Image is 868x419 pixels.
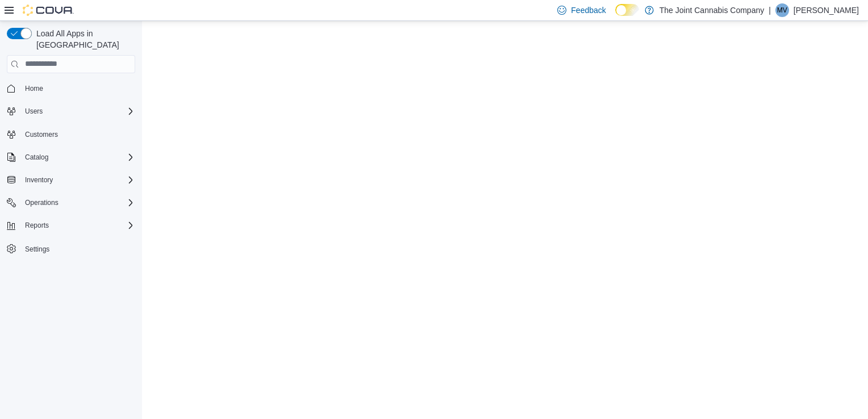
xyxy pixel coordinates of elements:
span: Users [20,104,135,118]
span: Catalog [20,150,135,164]
span: Reports [25,221,49,230]
p: [PERSON_NAME] [794,3,859,17]
span: Load All Apps in [GEOGRAPHIC_DATA] [32,28,135,51]
button: Operations [20,196,63,209]
span: Dark Mode [615,16,616,16]
button: Inventory [20,173,57,187]
a: Settings [20,242,54,256]
button: Settings [2,240,140,257]
span: Home [20,81,135,95]
button: Customers [2,126,140,143]
button: Operations [2,195,140,211]
span: Catalog [25,153,48,162]
span: Settings [20,241,135,255]
button: Reports [20,219,53,232]
span: Inventory [25,175,53,185]
span: Operations [20,196,135,209]
button: Users [20,104,47,118]
button: Users [2,103,140,119]
nav: Complex example [7,76,135,287]
span: Users [25,107,43,116]
p: | [769,3,771,17]
a: Home [20,82,48,95]
button: Catalog [20,150,53,164]
span: Operations [25,198,59,207]
span: Customers [25,130,58,139]
span: Feedback [571,5,606,16]
div: Manjot Virk [775,3,789,17]
span: Customers [20,127,135,141]
p: The Joint Cannabis Company [660,3,764,17]
span: Inventory [20,173,135,187]
a: Customers [20,128,62,141]
input: Dark Mode [615,4,639,16]
span: Settings [25,245,49,254]
button: Inventory [2,172,140,188]
button: Reports [2,217,140,233]
span: Home [25,84,43,93]
span: MV [777,3,787,17]
button: Home [2,80,140,97]
img: Cova [23,5,74,16]
button: Catalog [2,149,140,165]
span: Reports [20,219,135,232]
